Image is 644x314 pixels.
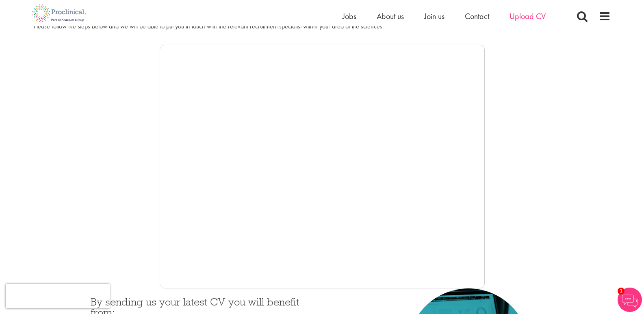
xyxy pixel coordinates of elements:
[510,11,546,22] a: Upload CV
[424,11,445,22] a: Join us
[618,288,642,312] img: Chatbot
[377,11,404,22] a: About us
[618,288,624,295] span: 1
[465,11,489,22] a: Contact
[343,11,356,22] a: Jobs
[6,284,110,308] iframe: reCAPTCHA
[34,22,611,31] div: Please follow the steps below and we will be able to put you in touch with the relevant recruitme...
